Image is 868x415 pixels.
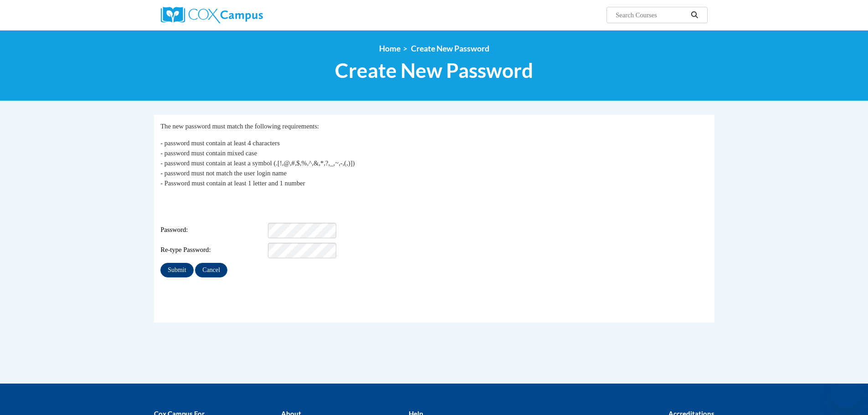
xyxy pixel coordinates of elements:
span: The new password must match the following requirements: [160,123,319,130]
span: Password: [160,225,266,236]
button: Search [688,10,701,20]
span: Create New Password [411,44,489,53]
span: Create New Password [335,58,533,82]
input: Search Courses [615,10,688,20]
img: Cox Campus [161,7,263,23]
span: - password must contain at least 4 characters - password must contain mixed case - password must ... [160,139,354,187]
span: Re-type Password: [160,246,266,256]
a: Home [379,44,401,53]
input: Submit [160,263,193,277]
a: Cox Campus [161,7,334,23]
iframe: Button to launch messaging window [832,379,861,408]
input: Cancel [195,263,227,277]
